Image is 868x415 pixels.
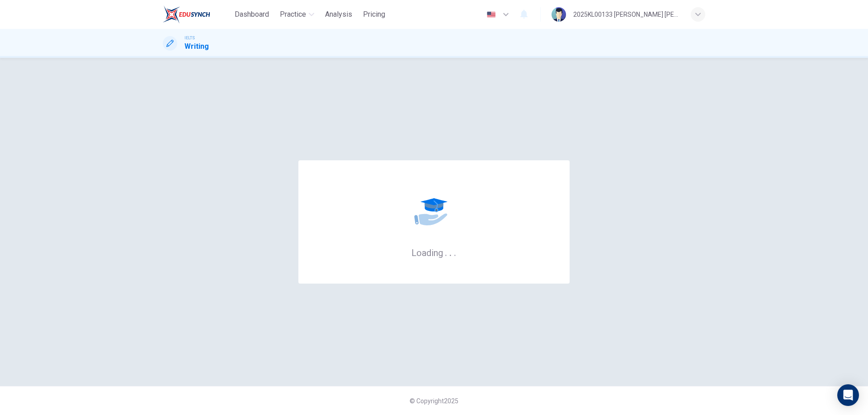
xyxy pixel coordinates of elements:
[163,5,231,23] a: EduSynch logo
[449,244,452,259] h6: .
[453,244,457,259] h6: .
[444,244,448,259] h6: .
[184,41,209,52] h1: Writing
[276,6,318,23] button: Practice
[486,11,497,18] img: en
[359,6,389,23] button: Pricing
[280,9,306,20] span: Practice
[321,6,356,23] button: Analysis
[325,9,352,20] span: Analysis
[163,5,210,23] img: EduSynch logo
[231,6,273,23] button: Dashboard
[411,247,457,258] h6: Loading
[363,9,385,20] span: Pricing
[837,384,859,406] div: Open Intercom Messenger
[184,35,195,41] span: IELTS
[410,397,458,405] span: © Copyright 2025
[552,7,566,22] img: Profile picture
[573,9,680,20] div: 2025KL00133 [PERSON_NAME] [PERSON_NAME]
[235,9,269,20] span: Dashboard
